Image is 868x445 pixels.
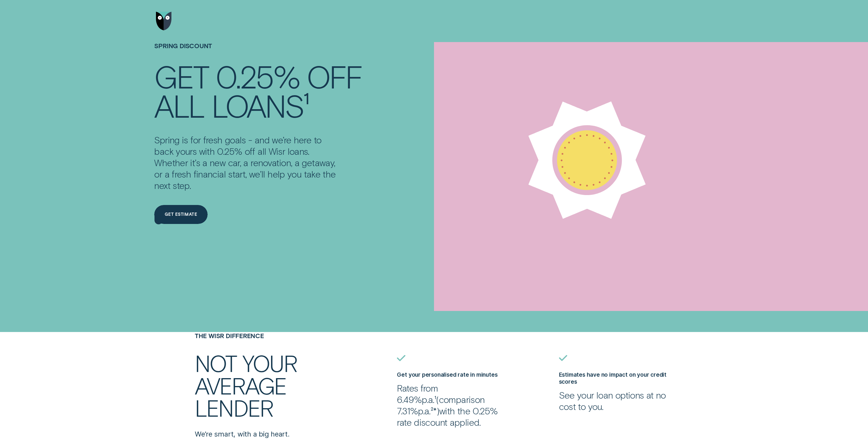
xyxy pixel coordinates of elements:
[154,134,336,191] p: Spring is for fresh goals - and we’re here to back yours with 0.25% off all Wisr loans. Whether i...
[436,394,439,405] span: (
[195,332,350,339] h4: THE WISR DIFFERENCE
[216,61,299,91] div: 0.25%
[422,394,434,405] span: p.a.
[397,371,497,378] label: Get your personalised rate in minutes
[418,405,430,416] span: Per Annum
[559,389,673,412] p: See your loan options at no cost to you.
[195,430,350,439] p: We’re smart, with a big heart.
[154,42,362,61] h1: SPRING DISCOUNT
[422,394,434,405] span: Per Annum
[154,61,362,120] h4: Get 0.25% off all loans¹
[437,405,439,416] span: )
[307,61,362,91] div: off
[154,91,204,120] div: all
[154,205,208,224] a: Get estimate
[195,352,334,419] h2: Not your average lender
[211,91,309,120] div: loans¹
[559,371,667,385] label: Estimates have no impact on your credit scores
[418,405,430,416] span: p.a.
[156,12,172,31] img: Wisr
[154,61,208,91] div: Get
[397,382,511,428] p: Rates from 6.49% ¹ comparison 7.31% ²* with the 0.25% rate discount applied.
